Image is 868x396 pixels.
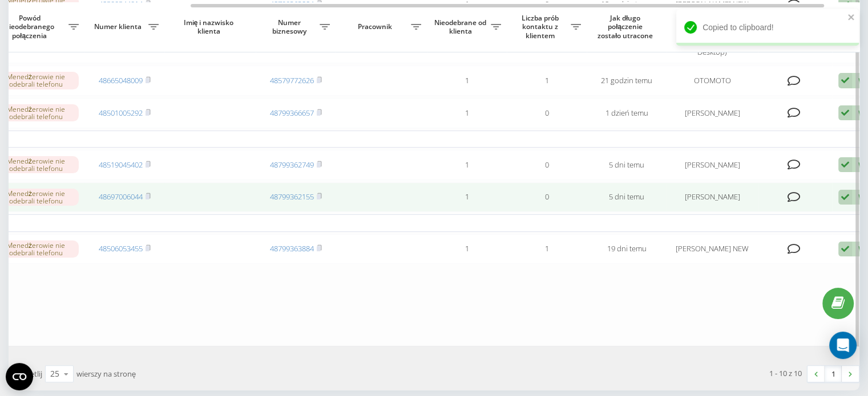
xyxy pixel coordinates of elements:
span: Nazwa schematu przekazywania [672,18,742,36]
td: 21 godzin temu [587,66,667,96]
button: Open CMP widget [6,363,33,390]
td: 1 [507,66,587,96]
td: 0 [507,150,587,180]
a: 48799362155 [270,191,314,202]
span: Imię i nazwisko klienta [174,18,246,36]
td: OTOMOTO [667,66,758,96]
td: 1 [427,66,507,96]
div: Open Intercom Messenger [829,332,857,359]
td: 1 [427,182,507,213]
td: 1 [507,234,587,264]
a: 48799363884 [270,243,314,254]
a: 48697006044 [99,191,143,202]
a: 48506053455 [99,243,143,254]
a: 48501005292 [99,108,143,118]
span: Numer klienta [90,22,148,31]
td: 1 dzień temu [587,98,667,128]
td: 0 [507,182,587,213]
td: 0 [507,98,587,128]
a: 48579772626 [270,75,314,85]
a: 48519045402 [99,160,143,170]
div: 1 - 10 z 10 [769,368,802,379]
span: Jak długo połączenie zostało utracone [596,14,657,40]
td: 19 dni temu [587,234,667,264]
td: 1 [427,98,507,128]
a: 48665048009 [99,75,143,85]
td: [PERSON_NAME] [667,150,758,180]
td: 5 dni temu [587,182,667,213]
td: 1 [427,150,507,180]
span: Nieodebrane od klienta [433,18,491,36]
a: 1 [825,366,842,382]
span: wierszy na stronę [76,369,136,379]
td: 1 [427,234,507,264]
td: 5 dni temu [587,150,667,180]
span: Liczba prób kontaktu z klientem [512,14,571,40]
td: [PERSON_NAME] NEW [667,234,758,264]
td: [PERSON_NAME] [667,182,758,213]
div: 25 [50,368,59,379]
div: Copied to clipboard! [676,9,859,46]
a: 48799362749 [270,160,314,170]
a: 48799366657 [270,108,314,118]
button: close [847,13,855,23]
span: Numer biznesowy [261,18,320,36]
span: Pracownik [341,22,411,31]
td: [PERSON_NAME] [667,98,758,128]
